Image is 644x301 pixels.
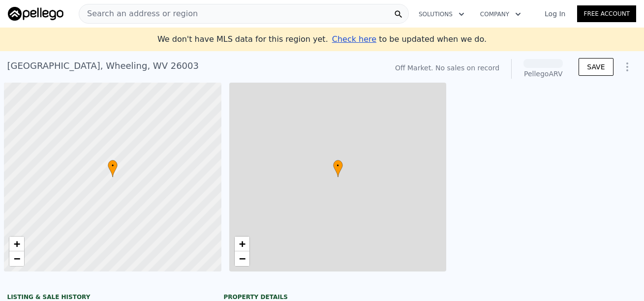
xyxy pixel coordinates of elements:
[533,9,577,19] a: Log In
[411,5,472,23] button: Solutions
[239,238,245,250] span: +
[9,237,24,251] a: Zoom in
[224,293,421,301] div: Property details
[577,5,636,22] a: Free Account
[617,57,637,77] button: Show Options
[14,238,20,250] span: +
[395,63,499,73] div: Off Market. No sales on record
[7,59,199,73] div: [GEOGRAPHIC_DATA] , Wheeling , WV 26003
[472,5,529,23] button: Company
[108,160,118,177] div: •
[157,33,487,45] div: We don't have MLS data for this region yet.
[108,161,118,170] span: •
[8,7,63,21] img: Pellego
[523,69,563,79] div: Pellego ARV
[579,58,613,76] button: SAVE
[235,251,249,266] a: Zoom out
[333,160,343,177] div: •
[14,252,20,265] span: −
[235,237,249,251] a: Zoom in
[239,252,245,265] span: −
[9,251,24,266] a: Zoom out
[79,8,198,20] span: Search an address or region
[333,161,343,170] span: •
[332,34,376,44] span: Check here
[332,33,487,45] div: to be updated when we do.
